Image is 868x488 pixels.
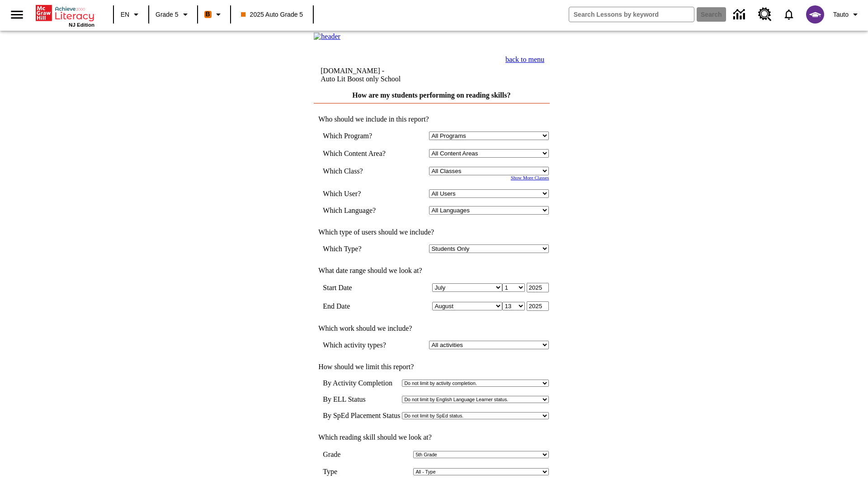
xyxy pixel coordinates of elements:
[323,283,399,292] td: Start Date
[833,10,849,19] span: Tauto
[152,6,194,23] button: Grade: Grade 5, Select a grade
[323,468,344,476] td: Type
[323,341,399,349] td: Which activity types?
[511,175,549,180] a: Show More Classes
[323,150,386,157] nobr: Which Content Area?
[728,2,753,27] a: Data Center
[323,379,400,387] td: By Activity Completion
[121,10,129,19] span: EN
[323,450,349,459] td: Grade
[323,206,399,215] td: Which Language?
[323,412,400,420] td: By SpEd Placement Status
[777,3,801,26] a: Notifications
[321,67,458,83] td: [DOMAIN_NAME] -
[314,115,549,123] td: Who should we include in this report?
[323,244,399,253] td: Which Type?
[323,395,400,404] td: By ELL Status
[241,10,303,19] span: 2025 Auto Grade 5
[4,1,30,28] button: Open side menu
[314,324,549,333] td: Which work should we include?
[806,5,824,23] img: avatar image
[830,6,864,23] button: Profile/Settings
[323,301,399,311] td: End Date
[352,91,510,99] a: How are my students performing on reading skills?
[117,6,146,23] button: Language: EN, Select a language
[69,22,94,28] span: NJ Edition
[505,56,544,63] a: back to menu
[314,433,549,441] td: Which reading skill should we look at?
[314,33,340,41] img: header
[314,363,549,371] td: How should we limit this report?
[314,267,549,275] td: What date range should we look at?
[201,6,227,23] button: Boost Class color is orange. Change class color
[753,2,777,27] a: Resource Center, Will open in new tab
[321,75,401,83] nobr: Auto Lit Boost only School
[36,3,94,28] div: Home
[323,131,399,140] td: Which Program?
[323,167,399,175] td: Which Class?
[314,228,549,236] td: Which type of users should we include?
[206,9,210,20] span: B
[156,10,179,19] span: Grade 5
[801,3,830,26] button: Select a new avatar
[323,189,399,198] td: Which User?
[569,7,694,22] input: search field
